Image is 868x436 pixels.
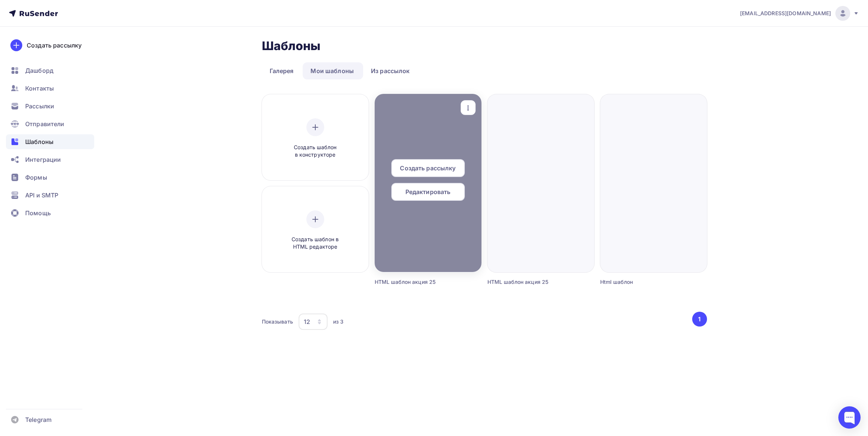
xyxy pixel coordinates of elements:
a: Рассылки [6,99,94,114]
span: Создать шаблон в HTML редакторе [280,236,351,251]
span: Создать шаблон в конструкторе [280,144,351,159]
ul: Pagination [691,312,707,327]
div: из 3 [333,318,344,325]
span: API и SMTP [25,191,58,200]
div: 12 [304,317,310,326]
span: Помощь [25,209,51,217]
span: Telegram [25,415,52,424]
a: Формы [6,170,94,185]
a: Галерея [262,62,302,79]
button: 12 [298,313,328,330]
a: Шаблоны [6,134,94,149]
h2: Шаблоны [262,39,321,53]
div: Показывать [262,318,293,325]
span: Дашборд [25,66,53,75]
a: Из рассылок [363,62,418,79]
span: Создать рассылку [400,164,456,173]
a: Отправители [6,117,94,131]
span: Интеграции [25,155,61,164]
a: Контакты [6,81,94,96]
a: [EMAIL_ADDRESS][DOMAIN_NAME] [740,6,859,21]
span: Редактировать [405,187,451,196]
span: Рассылки [25,102,54,111]
a: Мои шаблоны [303,62,362,79]
div: HTML шаблон акция 25 [375,278,455,286]
span: [EMAIL_ADDRESS][DOMAIN_NAME] [740,10,831,17]
div: Html шаблон [600,278,680,286]
span: Отправители [25,119,65,128]
button: Go to page 1 [692,312,707,327]
span: Шаблоны [25,137,53,146]
div: Создать рассылку [27,41,82,50]
div: HTML шаблон акция 25 [487,278,568,286]
a: Дашборд [6,63,94,78]
span: Формы [25,173,47,182]
span: Контакты [25,84,54,93]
